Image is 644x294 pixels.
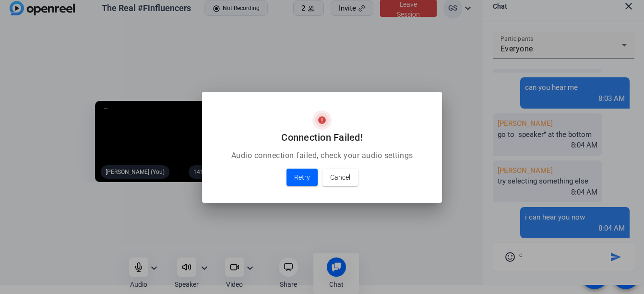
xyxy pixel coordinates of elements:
button: Retry [286,169,318,186]
button: Cancel [322,169,358,186]
h2: Connection Failed! [214,130,430,145]
span: Retry [294,171,310,183]
span: Cancel [330,171,350,183]
p: Audio connection failed, check your audio settings [214,150,430,161]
